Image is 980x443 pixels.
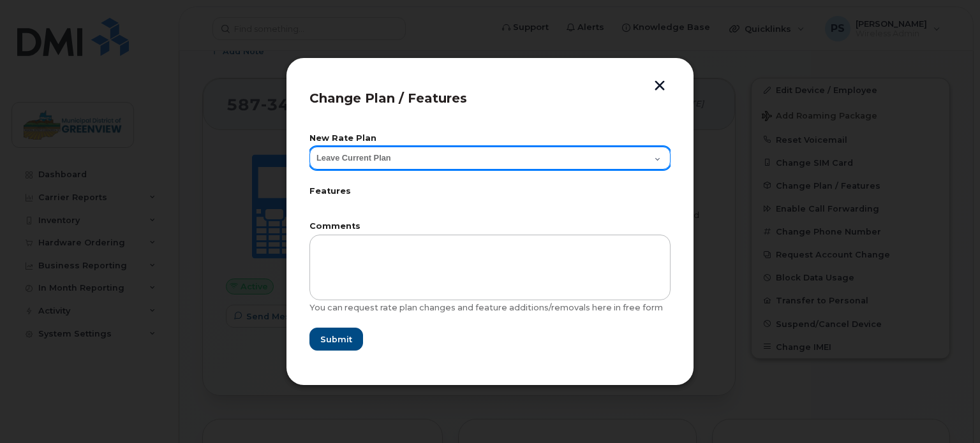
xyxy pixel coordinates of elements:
span: Submit [320,333,352,345]
div: You can request rate plan changes and feature additions/removals here in free form [309,303,671,313]
label: Comments [309,222,671,231]
span: Change Plan / Features [309,91,467,106]
label: Features [309,187,671,196]
button: Submit [309,328,363,351]
label: New Rate Plan [309,134,671,143]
